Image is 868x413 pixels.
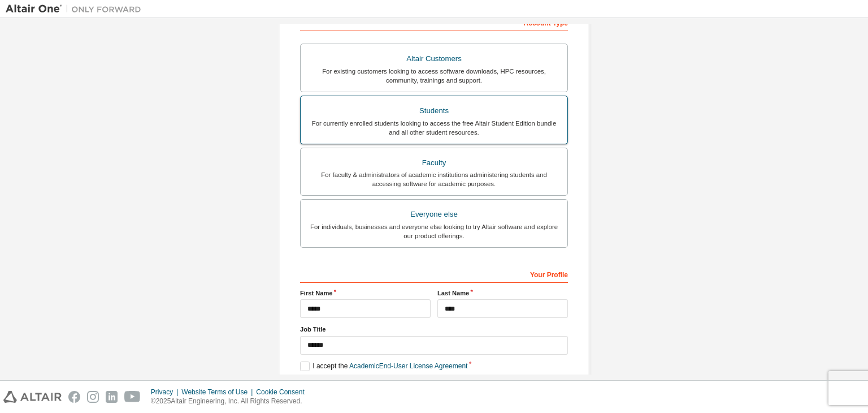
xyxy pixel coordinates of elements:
div: Cookie Consent [256,388,311,397]
div: Your Profile [300,265,568,283]
img: Altair One [6,3,147,15]
div: For existing customers looking to access software downloads, HPC resources, community, trainings ... [307,67,561,85]
div: Altair Customers [307,51,561,67]
div: For individuals, businesses and everyone else looking to try Altair software and explore our prod... [307,222,561,240]
div: Website Terms of Use [181,388,256,397]
img: altair_logo.svg [3,391,62,403]
div: Everyone else [307,206,561,222]
label: Last Name [437,289,568,298]
div: Faculty [307,155,561,171]
div: Students [307,103,561,119]
img: facebook.svg [68,391,80,403]
label: Job Title [300,325,568,334]
img: linkedin.svg [106,391,118,403]
img: instagram.svg [87,391,99,403]
label: I accept the [300,362,467,371]
div: For currently enrolled students looking to access the free Altair Student Edition bundle and all ... [307,119,561,137]
a: Academic End-User License Agreement [349,362,467,370]
label: First Name [300,289,431,298]
p: © 2025 Altair Engineering, Inc. All Rights Reserved. [151,397,311,406]
div: For faculty & administrators of academic institutions administering students and accessing softwa... [307,170,561,188]
div: Privacy [151,388,181,397]
img: youtube.svg [124,391,141,403]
